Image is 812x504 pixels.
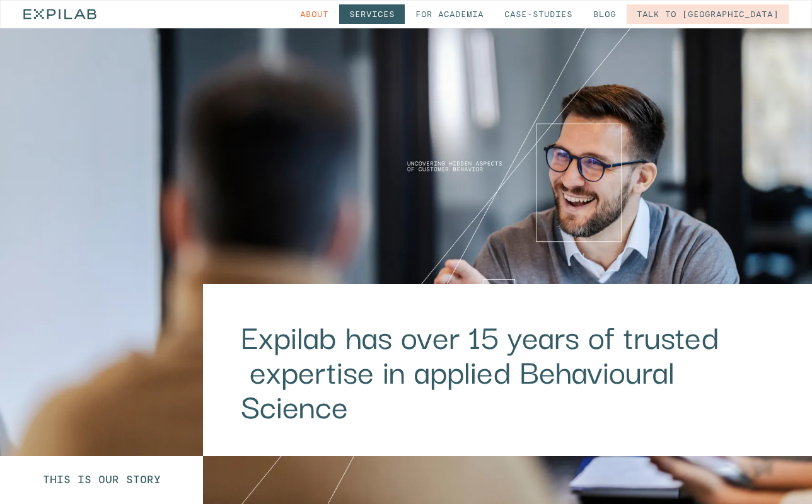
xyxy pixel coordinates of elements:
[583,4,626,24] a: Blog
[290,4,339,24] a: About
[339,4,405,24] a: Services
[627,4,789,24] a: Talk to [GEOGRAPHIC_DATA]
[405,4,494,24] a: for Academia
[241,318,774,422] h1: Expilab has over 15 years of trusted expertise in applied Behavioural Science
[23,1,96,28] a: home
[43,475,161,485] div: This is our story
[494,4,583,24] a: Case-studies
